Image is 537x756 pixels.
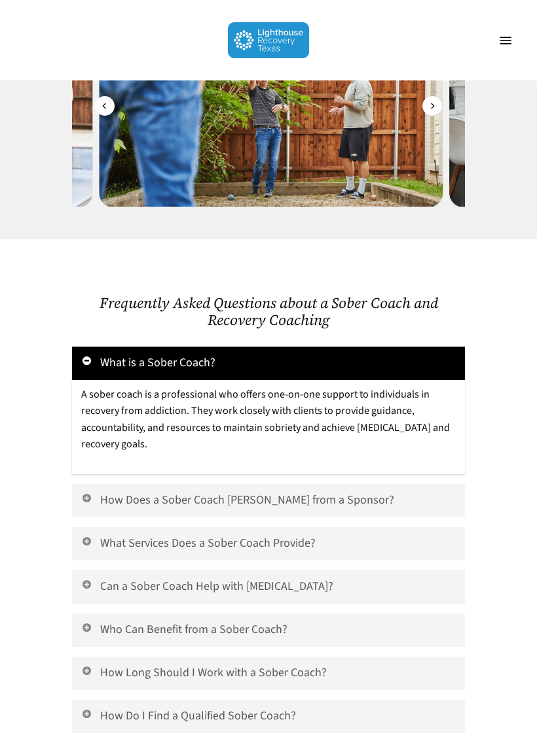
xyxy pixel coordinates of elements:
[492,34,519,47] a: Navigation Menu
[72,484,465,517] a: How Does a Sober Coach [PERSON_NAME] from a Sponsor?
[72,570,465,604] a: Can a Sober Coach Help with [MEDICAL_DATA]?
[422,96,442,116] button: Next
[72,657,465,690] a: How Long Should I Work with a Sober Coach?
[72,613,465,647] a: Who Can Benefit from a Sober Coach?
[81,387,450,452] span: A sober coach is a professional who offers one-on-one support to individuals in recovery from add...
[228,22,310,58] img: Lighthouse Recovery Texas
[72,295,465,328] h2: Frequently Asked Questions about a Sober Coach and Recovery Coaching
[72,527,465,560] a: What Services Does a Sober Coach Provide?
[72,347,465,380] a: What is a Sober Coach?
[95,96,115,116] button: Previous
[72,700,465,733] a: How Do I Find a Qualified Sober Coach?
